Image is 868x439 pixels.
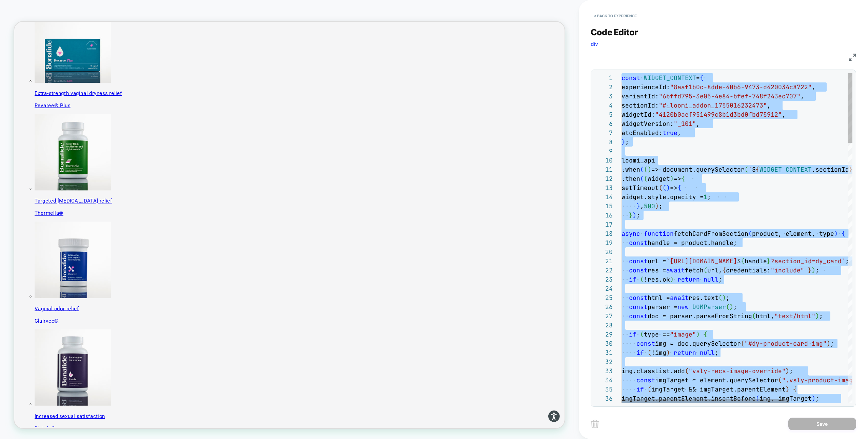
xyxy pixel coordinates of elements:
[594,82,613,92] div: 2
[674,230,748,237] span: fetchCardFromSection
[594,311,613,321] div: 27
[718,275,722,283] span: ;
[644,202,655,210] span: 500
[771,257,842,265] span: ?section_id=dy_card
[622,395,756,402] span: imgTarget.parentElement.insertBefore
[786,385,789,393] span: )
[622,129,663,137] span: atcEnabled:
[622,120,674,128] span: widgetVersion:
[704,330,707,338] span: {
[741,340,745,347] span: (
[655,111,782,118] span: "4120b0aef951499c8b1d3bd0fbd75912"
[644,275,670,283] span: !res.ok
[591,420,599,428] img: delete
[685,266,704,274] span: fetch
[594,101,613,110] div: 4
[594,110,613,119] div: 5
[633,211,636,219] span: )
[594,73,613,82] div: 1
[812,266,815,274] span: )
[677,129,681,137] span: ,
[788,418,856,430] button: Save
[594,238,613,247] div: 19
[663,184,666,192] span: (
[815,395,819,402] span: ;
[629,211,633,219] span: }
[692,303,726,311] span: DOMParser
[845,257,849,265] span: ;
[730,303,733,311] span: )
[27,91,734,100] p: Extra-strength vaginal dryness relief
[670,184,677,192] span: =>
[625,138,629,146] span: ;
[594,229,613,238] div: 18
[640,166,644,173] span: (
[622,193,704,201] span: widget.style.opacity =
[27,250,734,260] p: Thermella®
[696,74,700,82] span: =
[591,11,640,21] button: < Back to experience
[636,376,655,384] span: const
[27,123,734,260] a: Thermella Targeted [MEDICAL_DATA] relief Thermella®
[704,266,707,274] span: (
[815,266,819,274] span: ;
[670,330,696,338] span: "image"
[594,92,613,101] div: 3
[594,211,613,220] div: 16
[677,275,700,283] span: return
[722,294,726,302] span: )
[659,184,663,192] span: (
[594,394,613,403] div: 36
[752,312,756,320] span: (
[726,266,771,274] span: credentials:
[827,340,830,347] span: )
[793,385,797,393] span: {
[670,175,674,183] span: )
[591,41,598,47] span: div
[834,230,838,237] span: )
[648,294,670,302] span: html =
[842,257,845,265] span: `
[27,107,734,116] p: Revaree® Plus
[594,348,613,357] div: 31
[636,202,640,210] span: }
[594,165,613,174] div: 11
[726,294,730,302] span: ;
[636,385,644,393] span: if
[700,349,715,357] span: null
[752,166,756,173] span: $
[655,376,778,384] span: imgTarget = element.querySelector
[648,312,752,320] span: doc = parser.parseFromString
[594,202,613,211] div: 15
[27,394,734,403] p: Clairvee®
[27,267,129,368] img: Clairvee
[648,257,666,265] span: url =
[726,303,730,311] span: (
[594,137,613,147] div: 8
[648,175,670,183] span: widget
[594,302,613,311] div: 26
[748,230,752,237] span: (
[622,92,659,100] span: variantId:
[622,101,659,109] span: sectionId:
[812,395,815,402] span: )
[767,257,771,265] span: }
[594,183,613,192] div: 13
[655,340,741,347] span: img = doc.querySelector
[27,267,734,403] a: Clairvee Vaginal odor relief Clairvee®
[696,330,700,338] span: )
[670,294,689,302] span: await
[27,234,734,244] p: Targeted [MEDICAL_DATA] relief
[830,340,834,347] span: ;
[704,193,707,201] span: 1
[640,175,644,183] span: (
[715,349,718,357] span: ;
[636,340,655,347] span: const
[812,166,849,173] span: .sectionId
[644,175,648,183] span: (
[629,330,636,338] span: if
[670,275,674,283] span: )
[812,83,815,91] span: ,
[27,123,129,225] img: Thermella
[771,266,804,274] span: "include"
